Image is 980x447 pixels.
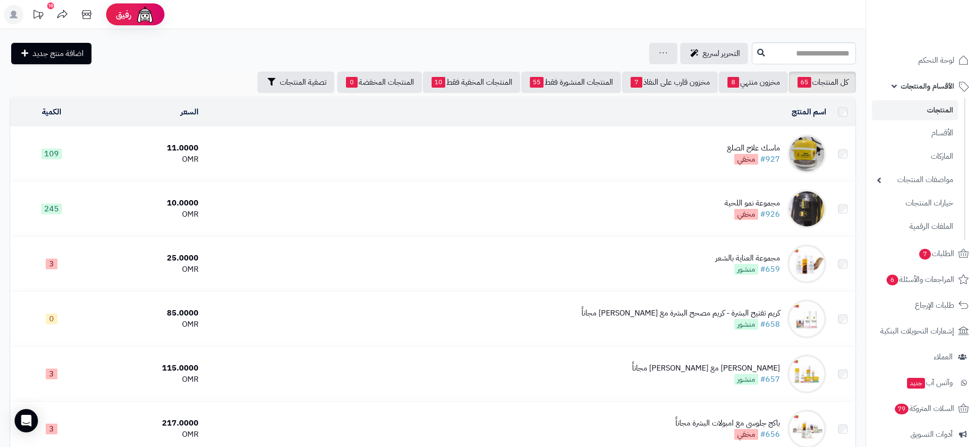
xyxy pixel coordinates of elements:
span: مخفي [734,154,758,165]
a: الماركات [872,146,958,167]
span: 245 [41,204,62,214]
span: منشور [734,319,758,330]
span: 79 [895,404,908,414]
span: مخفي [734,429,758,440]
div: 217.0000 [96,418,199,429]
span: 65 [798,77,811,88]
img: مجموعة نمو اللحية [787,189,826,228]
span: جديد [907,378,925,389]
a: المنتجات المنشورة فقط55 [521,72,621,93]
a: إشعارات التحويلات البنكية [872,319,974,343]
img: مجموعة العناية بالشعر [787,244,826,283]
a: التحرير لسريع [680,43,748,64]
a: #926 [760,208,780,220]
div: OMR [96,264,199,275]
a: طلبات الإرجاع [872,294,974,317]
a: المراجعات والأسئلة6 [872,268,974,291]
span: مخفي [734,209,758,220]
span: التحرير لسريع [703,48,740,59]
a: الملفات الرقمية [872,216,958,237]
div: OMR [96,319,199,330]
span: 6 [887,275,898,285]
a: المنتجات المخفضة0 [337,72,422,93]
div: OMR [96,429,199,440]
div: 10.0000 [96,198,199,209]
span: 7 [631,77,642,88]
div: OMR [96,154,199,165]
a: #659 [760,263,780,275]
span: طلبات الإرجاع [915,298,954,312]
span: 7 [919,249,931,260]
div: باكج جلوسي مع امبولات البشرة مجاناً [675,418,780,429]
a: تحديثات المنصة [26,5,50,27]
a: #658 [760,318,780,330]
div: مجموعة نمو اللحية [725,198,780,209]
a: #656 [760,428,780,440]
span: 55 [530,77,544,88]
div: 25.0000 [96,253,199,264]
div: OMR [96,374,199,385]
span: 0 [46,314,57,324]
span: العملاء [934,350,953,364]
div: 115.0000 [96,363,199,374]
a: المنتجات [872,100,958,120]
a: العملاء [872,345,974,369]
div: Open Intercom Messenger [15,409,38,432]
a: السلات المتروكة79 [872,397,974,420]
a: المنتجات المخفية فقط10 [423,72,520,93]
a: وآتس آبجديد [872,371,974,394]
span: لوحة التحكم [918,54,954,67]
span: منشور [734,374,758,385]
span: وآتس آب [906,376,953,390]
span: 3 [46,259,57,269]
div: [PERSON_NAME] مع [PERSON_NAME] مجاناً [632,363,780,374]
span: 10 [432,77,445,88]
span: تصفية المنتجات [280,76,327,88]
div: OMR [96,209,199,220]
img: ai-face.png [135,5,155,24]
a: الكمية [42,106,61,118]
button: تصفية المنتجات [257,72,334,93]
span: رفيق [116,9,131,20]
img: باكج شايني مع كريم نضارة مجاناً [787,354,826,393]
span: 3 [46,369,57,379]
div: 10 [47,2,54,9]
a: أدوات التسويق [872,423,974,446]
span: أدوات التسويق [910,428,953,441]
a: كل المنتجات65 [789,72,856,93]
span: 109 [41,149,62,159]
a: #927 [760,153,780,165]
span: اضافة منتج جديد [33,48,84,59]
a: السعر [181,106,199,118]
a: مخزون قارب على النفاذ7 [622,72,718,93]
span: 3 [46,424,57,434]
a: #657 [760,373,780,385]
span: إشعارات التحويلات البنكية [880,324,954,338]
a: لوحة التحكم [872,49,974,72]
span: المراجعات والأسئلة [886,273,954,286]
span: 0 [346,77,358,88]
img: كريم تفتيح البشرة - كريم مصحح البشرة مع ريتنول مجاناً [787,299,826,338]
a: مخزون منتهي8 [719,72,788,93]
div: 11.0000 [96,143,199,154]
span: السلات المتروكة [894,402,954,415]
a: خيارات المنتجات [872,193,958,214]
a: الطلبات7 [872,242,974,265]
a: اسم المنتج [792,106,826,118]
a: الأقسام [872,123,958,144]
div: 85.0000 [96,308,199,319]
div: ماسك علاج الصلع [727,143,780,154]
span: الطلبات [918,247,954,261]
span: 8 [727,77,739,88]
div: مجموعة العناية بالشعر [715,253,780,264]
a: مواصفات المنتجات [872,169,958,190]
div: كريم تفتيح البشرة - كريم مصحح البشرة مع [PERSON_NAME] مجاناً [581,308,780,319]
a: اضافة منتج جديد [11,43,91,64]
span: الأقسام والمنتجات [901,79,954,93]
img: ماسك علاج الصلع [787,134,826,173]
span: منشور [734,264,758,275]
